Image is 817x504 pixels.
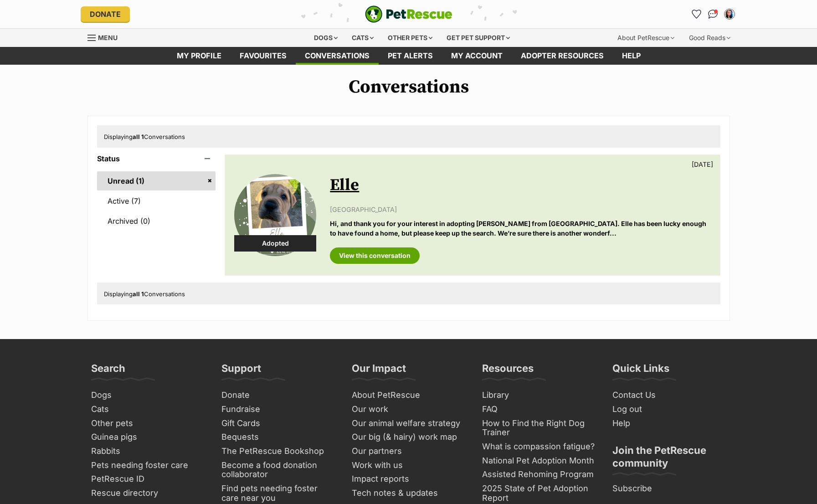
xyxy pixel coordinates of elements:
[87,458,209,473] a: Pets needing foster care
[218,388,339,402] a: Donate
[365,5,452,23] a: PetRescue
[348,388,469,402] a: About PetRescue
[348,472,469,486] a: Impact reports
[609,482,730,496] a: Subscribe
[330,247,420,264] a: View this conversation
[442,47,512,65] a: My account
[689,7,737,21] ul: Account quick links
[609,388,730,402] a: Contact Us
[612,362,669,380] h3: Quick Links
[221,362,261,380] h3: Support
[612,444,726,475] h3: Join the PetRescue community
[609,417,730,431] a: Help
[97,211,216,231] a: Archived (0)
[296,47,379,65] a: conversations
[104,133,185,140] span: Displaying Conversations
[381,29,439,47] div: Other pets
[218,458,339,482] a: Become a food donation collaborator
[725,10,734,19] img: SY Ho profile pic
[218,417,339,431] a: Gift Cards
[218,444,339,458] a: The PetRescue Bookshop
[218,402,339,417] a: Fundraise
[365,5,452,23] img: logo-e224e6f780fb5917bec1dbf3a21bbac754714ae5b6737aabdf751b685950b380.svg
[348,486,469,500] a: Tech notes & updates
[482,362,534,380] h3: Resources
[352,362,406,380] h3: Our Impact
[478,417,600,440] a: How to Find the Right Dog Trainer
[692,159,713,169] p: [DATE]
[348,458,469,473] a: Work with us
[87,402,209,417] a: Cats
[234,235,316,252] div: Adopted
[613,47,650,65] a: Help
[330,205,710,214] p: [GEOGRAPHIC_DATA]
[218,430,339,444] a: Bequests
[97,171,216,190] a: Unread (1)
[330,175,359,195] a: Elle
[97,191,216,211] a: Active (7)
[345,29,380,47] div: Cats
[87,417,209,431] a: Other pets
[512,47,613,65] a: Adopter resources
[87,430,209,444] a: Guinea pigs
[683,29,737,47] div: Good Reads
[379,47,442,65] a: Pet alerts
[231,47,296,65] a: Favourites
[609,402,730,417] a: Log out
[348,417,469,431] a: Our animal welfare strategy
[133,133,144,140] strong: all 1
[478,388,600,402] a: Library
[87,472,209,486] a: PetRescue ID
[87,486,209,500] a: Rescue directory
[168,47,231,65] a: My profile
[722,7,737,21] button: My account
[478,454,600,468] a: National Pet Adoption Month
[87,444,209,458] a: Rabbits
[308,29,344,47] div: Dogs
[478,468,600,482] a: Assisted Rehoming Program
[87,388,209,402] a: Dogs
[478,402,600,417] a: FAQ
[478,440,600,454] a: What is compassion fatigue?
[348,444,469,458] a: Our partners
[611,29,681,47] div: About PetRescue
[440,29,516,47] div: Get pet support
[98,34,118,41] span: Menu
[689,7,704,21] a: Favourites
[81,6,130,22] a: Donate
[330,219,710,238] p: Hi, and thank you for your interest in adopting [PERSON_NAME] from [GEOGRAPHIC_DATA]. Elle has be...
[97,154,216,163] header: Status
[104,290,185,298] span: Displaying Conversations
[706,7,720,21] a: Conversations
[348,430,469,444] a: Our big (& hairy) work map
[87,29,124,45] a: Menu
[708,10,718,19] img: chat-41dd97257d64d25036548639549fe6c8038ab92f7586957e7f3b1b290dea8141.svg
[91,362,125,380] h3: Search
[234,174,316,256] img: Elle
[133,290,144,298] strong: all 1
[348,402,469,417] a: Our work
